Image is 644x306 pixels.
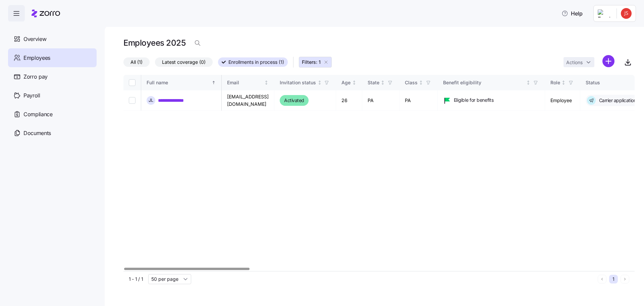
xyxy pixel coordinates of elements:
svg: add icon [602,55,614,67]
div: Email [227,79,263,86]
a: Employees [8,48,97,67]
span: Eligible for benefits [454,97,494,103]
span: Activated [284,96,304,104]
span: Overview [23,35,46,43]
button: Help [556,7,588,20]
th: RoleNot sorted [545,75,580,90]
th: ClassNot sorted [399,75,438,90]
td: [EMAIL_ADDRESS][DOMAIN_NAME] [222,90,274,111]
a: Overview [8,30,97,48]
div: Sorted ascending [211,80,216,85]
div: Full name [147,79,210,86]
th: StateNot sorted [362,75,399,90]
div: State [368,79,379,86]
span: All (1) [130,58,143,67]
a: Payroll [8,86,97,105]
td: PA [399,90,438,111]
img: dabd418a90e87b974ad9e4d6da1f3d74 [621,8,632,19]
td: 26 [336,90,362,111]
div: Not sorted [561,80,566,85]
td: Employee [545,90,580,111]
button: Previous page [598,275,606,283]
span: Latest coverage (0) [162,58,206,67]
div: Not sorted [526,80,531,85]
button: 1 [609,275,618,283]
h1: Employees 2025 [123,38,185,48]
th: Benefit eligibilityNot sorted [438,75,545,90]
th: EmailNot sorted [222,75,274,90]
span: Compliance [23,110,53,119]
td: PA [362,90,399,111]
a: Zorro pay [8,67,97,86]
div: Not sorted [264,80,269,85]
span: Enrollments in process (1) [228,58,284,67]
input: Select record 1 [129,97,136,104]
span: Employees [23,54,50,62]
th: Invitation statusNot sorted [274,75,336,90]
button: Filters: 1 [299,57,332,68]
th: Full nameSorted ascending [141,75,222,90]
div: Not sorted [419,80,423,85]
span: Zorro pay [23,73,48,81]
th: AgeNot sorted [336,75,362,90]
div: Not sorted [352,80,357,85]
span: 1 - 1 / 1 [129,276,143,282]
div: Not sorted [380,80,385,85]
span: Help [561,9,583,17]
span: Filters: 1 [302,59,321,65]
div: Status [586,79,636,86]
div: Benefit eligibility [443,79,525,86]
div: Not sorted [317,80,322,85]
div: Class [405,79,418,86]
input: Select all records [129,79,136,86]
div: Role [550,79,560,86]
a: Documents [8,124,97,142]
a: Compliance [8,105,97,124]
span: J L [149,98,153,102]
button: Actions [563,57,594,67]
div: Age [341,79,351,86]
span: Payroll [23,91,40,100]
span: Documents [23,129,51,137]
span: Actions [566,60,583,65]
img: Employer logo [598,9,611,17]
div: Invitation status [280,79,316,86]
button: Next page [621,275,629,283]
